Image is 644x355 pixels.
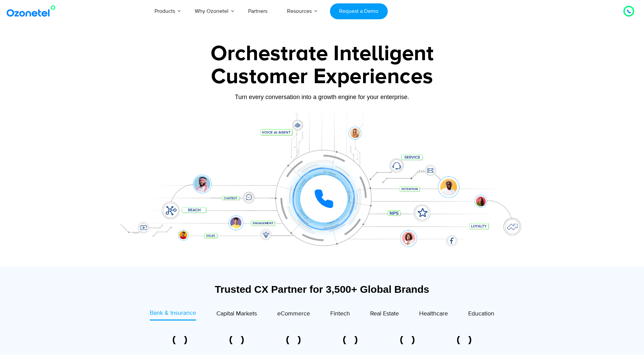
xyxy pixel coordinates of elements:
a: Fintech [330,309,350,321]
div: 5 of 6 [379,336,436,344]
div: 4 of 6 [322,336,379,344]
a: eCommerce [277,309,310,321]
span: eCommerce [277,310,310,317]
div: Trusted CX Partner for 3,500+ Global Brands [114,283,530,295]
div: 2 of 6 [208,336,265,344]
span: Capital Markets [216,310,257,317]
a: Request a Demo [330,3,388,19]
div: 1 of 6 [151,336,208,344]
div: Customer Experiences [111,61,533,93]
a: Real Estate [370,309,399,321]
span: Education [468,310,494,317]
div: Turn every conversation into a growth engine for your enterprise. [111,93,533,101]
a: Healthcare [419,309,448,321]
a: Capital Markets [216,309,257,321]
div: Orchestrate Intelligent [111,43,533,65]
span: Real Estate [370,310,399,317]
a: Bank & Insurance [150,309,196,321]
div: 3 of 6 [265,336,322,344]
span: Healthcare [419,310,448,317]
span: Fintech [330,310,350,317]
a: Education [468,309,494,321]
div: Image Carousel [151,336,493,344]
span: Bank & Insurance [150,309,196,317]
div: 6 of 6 [436,336,493,344]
